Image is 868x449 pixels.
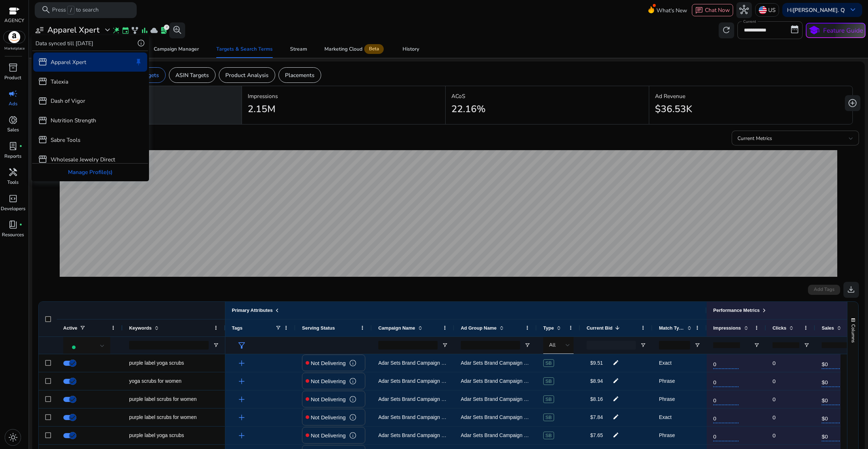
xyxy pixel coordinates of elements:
[32,164,148,181] div: Manage Profile(s)
[38,77,47,86] span: storefront
[38,116,47,125] span: storefront
[51,116,96,124] p: Nutrition Strength
[38,96,47,106] span: storefront
[38,135,47,144] span: storefront
[135,58,142,66] span: keep
[137,39,145,47] span: info
[38,154,47,164] span: storefront
[51,155,115,164] p: Wholesale Jewelry Direct
[35,39,93,47] p: Data synced till [DATE]
[51,136,80,144] p: Sabre Tools
[51,97,85,105] p: Dash of Vigor
[51,77,68,86] p: Talexia
[38,57,47,67] span: storefront
[51,58,86,66] p: Apparel Xpert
